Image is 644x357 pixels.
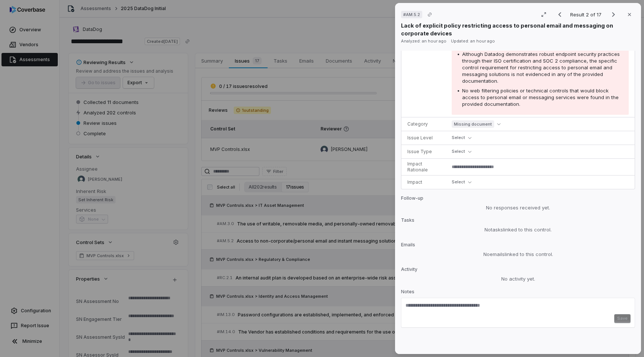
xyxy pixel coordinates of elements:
[401,22,635,37] p: Lack of explicit policy restricting access to personal email and messaging on corporate devices
[401,266,635,275] p: Activity
[401,195,635,204] p: Follow-up
[462,88,619,107] span: No web filtering policies or technical controls that would block access to personal email or mess...
[401,289,635,298] p: Notes
[403,12,420,18] span: # AM.5.2
[452,178,474,187] button: Select
[484,226,552,233] span: No tasks linked to this control.
[407,179,443,185] p: Impact
[462,51,620,84] span: Although Datadog demonstrates robust endpoint security practices through their ISO certification ...
[452,120,494,128] span: Missing document
[401,242,635,251] p: Emails
[451,38,495,44] span: Updated: an hour ago
[552,10,567,19] button: Previous result
[401,275,635,283] div: No activity yet.
[423,8,436,21] button: Copy link
[606,10,621,19] button: Next result
[401,38,446,44] span: Analyzed: an hour ago
[452,133,474,142] button: Select
[570,10,603,19] p: Result 2 of 17
[407,161,443,173] p: Impact Rationale
[407,121,443,127] p: Category
[401,217,635,226] p: Tasks
[407,135,443,141] p: Issue Level
[452,147,474,156] button: Select
[407,149,443,155] p: Issue Type
[483,251,553,258] span: No emails linked to this control.
[401,204,635,212] div: No responses received yet.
